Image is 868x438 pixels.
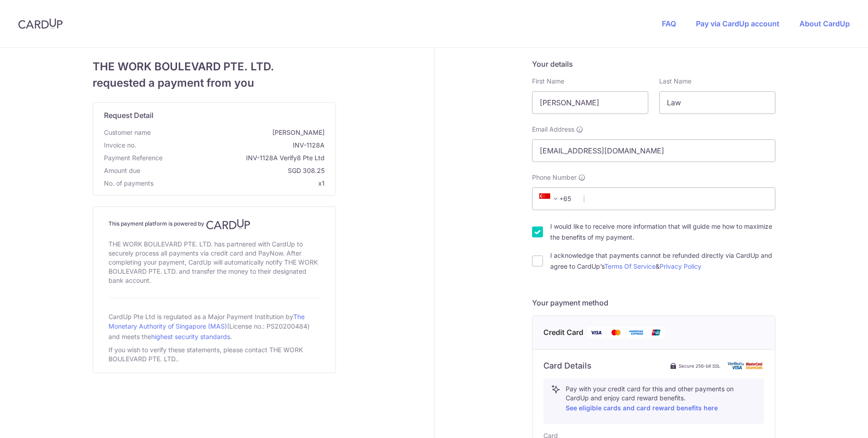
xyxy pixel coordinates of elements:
[206,219,251,230] img: CardUp
[108,344,320,365] div: If you wish to verify these statements, please contact THE WORK BOULEVARD PTE. LTD..
[532,173,577,182] span: Phone Number
[154,128,325,137] span: [PERSON_NAME]
[659,91,775,114] input: Last name
[799,19,850,28] a: About CardUp
[587,327,605,338] img: Visa
[140,141,325,150] span: INV-1128A
[151,333,230,340] a: highest security standards
[104,141,136,150] span: Invoice no.
[532,59,775,69] h5: Your details
[647,327,665,338] img: Union Pay
[532,297,775,308] h5: Your payment method
[93,59,336,75] span: THE WORK BOULEVARD PTE. LTD.
[318,179,325,187] span: x1
[550,221,775,243] label: I would like to receive more information that will guide me how to maximize the benefits of my pa...
[18,18,63,29] img: CardUp
[662,19,676,28] a: FAQ
[532,77,564,86] label: First Name
[543,327,583,338] span: Credit Card
[93,75,336,91] span: requested a payment from you
[566,404,718,412] a: See eligible cards and card reward benefits here
[604,262,656,270] a: Terms Of Service
[104,166,140,175] span: Amount due
[566,384,756,413] p: Pay with your credit card for this and other payments on CardUp and enjoy card reward benefits.
[108,309,320,344] div: CardUp Pte Ltd is regulated as a Major Payment Institution by (License no.: PS20200484) and meets...
[728,362,764,369] img: card secure
[532,139,775,162] input: Email address
[104,179,153,188] span: No. of payments
[659,77,691,86] label: Last Name
[532,91,648,114] input: First name
[607,327,625,338] img: Mastercard
[166,153,325,162] span: INV-1128A Verify8 Pte Ltd
[539,193,561,204] span: +65
[537,193,577,204] span: +65
[108,238,320,287] div: THE WORK BOULEVARD PTE. LTD. has partnered with CardUp to securely process all payments via credi...
[104,111,153,120] span: translation missing: en.request_detail
[104,154,163,162] span: translation missing: en.payment_reference
[104,128,151,137] span: Customer name
[679,362,720,369] span: Secure 256-bit SSL
[108,219,320,230] h4: This payment platform is powered by
[532,125,574,134] span: Email Address
[696,19,779,28] a: Pay via CardUp account
[627,327,645,338] img: American Express
[660,262,701,270] a: Privacy Policy
[550,250,775,272] label: I acknowledge that payments cannot be refunded directly via CardUp and agree to CardUp’s &
[543,360,592,371] h6: Card Details
[144,166,325,175] span: SGD 308.25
